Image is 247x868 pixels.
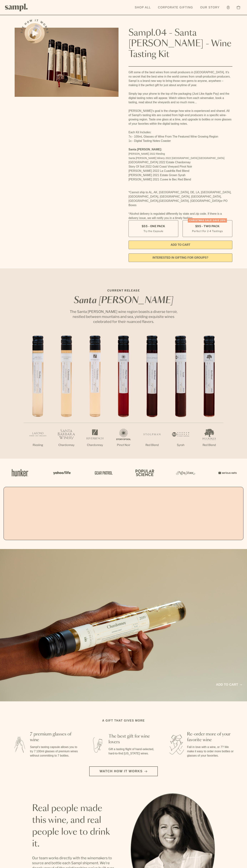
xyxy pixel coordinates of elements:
p: CURRENT RELEASE [66,288,181,293]
p: Pinot Noir [109,443,138,447]
h2: Real people made this wine, and real people love to drink it. [32,803,116,850]
li: [PERSON_NAME] 2021 Estate Grown Syrah [128,173,232,177]
button: Add to Cart [128,241,232,249]
span: [PERSON_NAME] 2022 Riesling [128,152,165,155]
div: Christmas SALE! Save 20% [188,218,227,223]
li: 5 / 7 [138,336,166,459]
a: Corporate Gifting [156,4,195,11]
span: , [158,199,159,202]
p: Chardonnay [81,443,109,447]
em: Santa [PERSON_NAME] [74,296,173,305]
h1: Sampl.04 - Santa [PERSON_NAME] - Wine Tasting Kit [128,28,232,60]
p: Red Blend [138,443,166,447]
p: Syrah [166,443,195,447]
span: $55 - One Pack [142,224,165,228]
li: 1 / 7 [24,336,52,459]
p: Fall in love with a wine, or 7? We make it easy to order more bottles or glasses of your favorites. [187,745,236,758]
li: 7 / 7 [195,336,223,459]
a: Our Story [198,4,221,11]
small: Perfect For 2-4 Tastings [192,229,223,233]
div: Gift some of the best wines from small producers in [GEOGRAPHIC_DATA]. It’s no secret that the be... [128,70,232,220]
li: [GEOGRAPHIC_DATA] 2022 Estate Chardonnay [128,160,232,164]
img: Sampl logo [5,4,28,11]
p: Gift a tasting flight of hand-selected, hard-to-find [US_STATE] wines. [109,747,157,756]
li: 3 / 7 [81,336,109,459]
img: Artboard_4_28b4d326-c26e-48f9-9c80-911f17d6414e_x450.png [133,465,155,480]
h3: The best gift for wine lovers [109,734,157,745]
li: 4 / 7 [109,336,138,459]
li: Story Of Soil 2022 Gold Coast Vineyard Pinot Noir [128,164,232,169]
p: Sampl's tasting capsule allows you to try 7 100ml glasses of premium wines without committing to ... [30,745,79,758]
span: $95 - Two Pack [195,224,220,228]
h2: A gift that gives more [102,719,145,723]
p: The Santa [PERSON_NAME] wine region boasts a diverse terroir, nestled between mountains and sea, ... [66,309,181,324]
span: [GEOGRAPHIC_DATA], [GEOGRAPHIC_DATA] [159,199,220,202]
strong: Santa [PERSON_NAME]: [128,148,162,151]
button: Watch how it works [89,766,158,776]
img: Artboard_5_7fdae55a-36fd-43f7-8bfd-f74a06a2878e_x450.png [92,465,114,480]
li: 6 / 7 [166,336,195,459]
p: Chardonnay [52,443,81,447]
span: Santa [PERSON_NAME] Winery 2022 [GEOGRAPHIC_DATA] [GEOGRAPHIC_DATA] [128,157,224,159]
li: 2 / 7 [52,336,81,459]
a: interested in gifting for groups? [128,253,232,262]
p: Red Blend [195,443,223,447]
a: Add to cart [216,682,242,687]
img: Artboard_3_0b291449-6e8c-4d07-b2c2-3f3601a19cd1_x450.png [175,465,196,480]
img: Artboard_6_04f9a106-072f-468a-bdd7-f11783b05722_x450.png [51,465,72,480]
li: [PERSON_NAME] 2022 La Cuadrilla Red Blend [128,169,232,173]
a: Shop All [133,4,153,11]
h3: 7 premium glasses of wine [30,731,79,743]
img: Artboard_1_c8cd28af-0030-4af1-819c-248e302c7f06_x450.png [9,465,31,480]
button: See how it works [25,23,45,43]
img: Sampl.04 - Santa Barbara - Wine Tasting Kit [15,28,119,97]
h3: Re-order more of your favorite wine [187,731,236,743]
img: Artboard_7_5b34974b-f019-449e-91fb-745f8d0877ee_x450.png [216,465,238,480]
small: Try the Capsule [143,229,163,233]
p: Riesling [24,443,52,447]
li: [PERSON_NAME] 2021 Cuvee le Bec Red Blend [128,177,232,182]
